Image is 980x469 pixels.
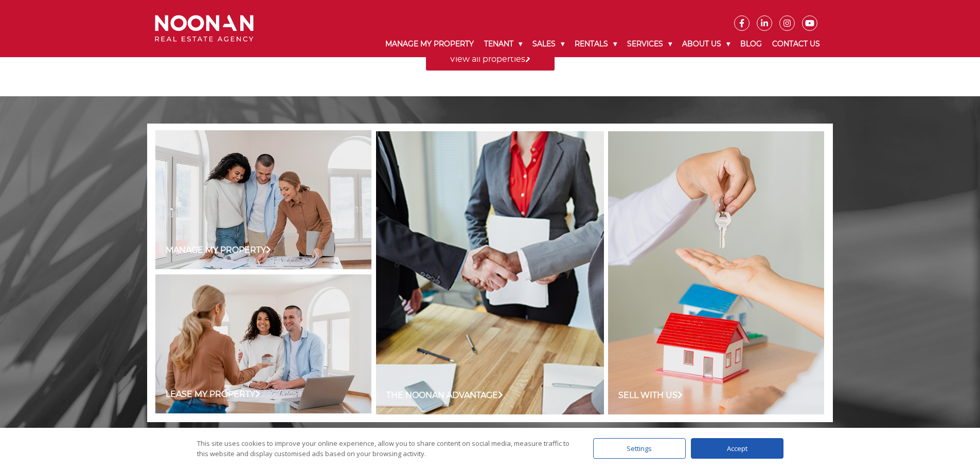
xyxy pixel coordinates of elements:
[593,438,686,459] div: Settings
[691,438,783,459] div: Accept
[527,31,569,57] a: Sales
[479,31,527,57] a: Tenant
[380,31,479,57] a: Manage My Property
[197,438,573,459] div: This site uses cookies to improve your online experience, allow you to share content on social me...
[426,48,555,71] a: View all properties
[677,31,735,57] a: About Us
[166,388,260,401] a: Lease my Property
[767,31,825,57] a: Contact Us
[618,389,683,402] a: Sell with us
[622,31,677,57] a: Services
[735,31,767,57] a: Blog
[155,15,254,42] img: Noonan Real Estate Agency
[569,31,622,57] a: Rentals
[386,389,503,402] a: The Noonan Advantage
[166,244,271,256] a: Manage my Property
